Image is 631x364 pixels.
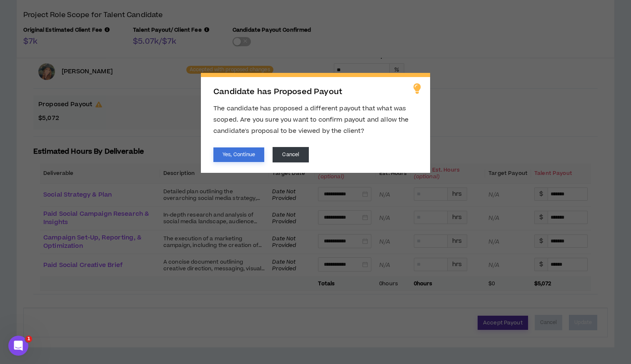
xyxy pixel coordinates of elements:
[8,336,28,356] iframe: Intercom live chat
[213,104,409,135] span: The candidate has proposed a different payout that what was scoped. Are you sure you want to conf...
[213,87,418,97] h2: Candidate has Proposed Payout
[273,147,309,162] button: Cancel
[25,336,32,342] span: 1
[213,147,264,162] button: Yes, Continue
